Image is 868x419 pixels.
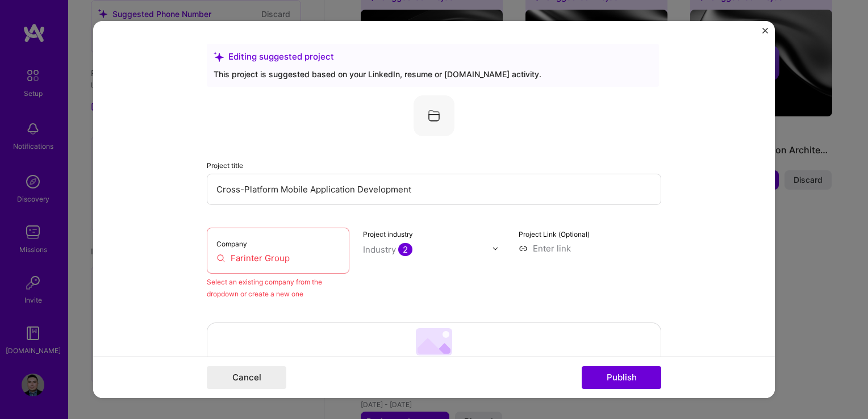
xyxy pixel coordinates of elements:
[207,276,349,300] div: Select an existing company from the dropdown or create a new one
[207,174,661,205] input: Enter the name of the project
[519,242,661,254] input: Enter link
[216,240,247,248] label: Company
[762,28,768,40] button: Close
[414,95,454,136] img: Company logo
[519,230,590,238] label: Project Link (Optional)
[363,230,413,238] label: Project industry
[207,366,286,389] button: Cancel
[214,51,224,61] i: icon SuggestedTeams
[216,252,340,264] input: Enter name or website
[492,245,499,252] img: drop icon
[363,244,412,255] div: Industry
[214,68,652,80] div: This project is suggested based on your LinkedIn, resume or [DOMAIN_NAME] activity.
[207,161,243,170] label: Project title
[214,51,652,62] div: Editing suggested project
[398,243,412,256] span: 2
[582,366,661,389] button: Publish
